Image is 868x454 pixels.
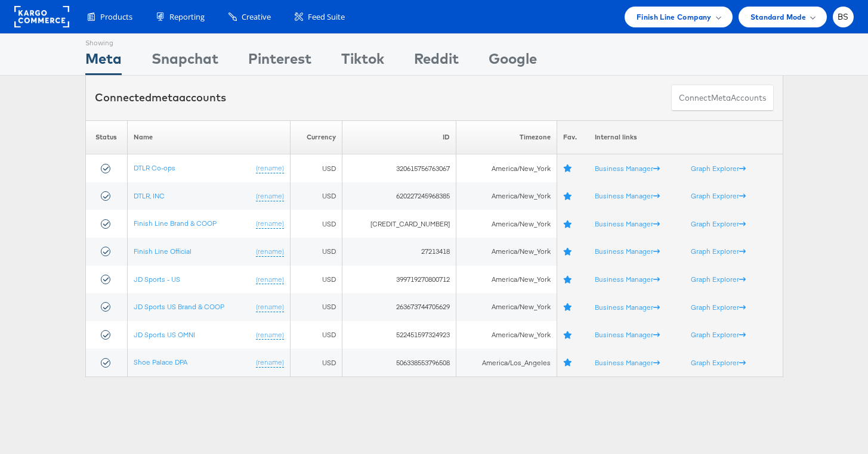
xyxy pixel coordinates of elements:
[256,191,284,201] a: (rename)
[291,238,342,266] td: USD
[342,293,456,321] td: 263673744705629
[691,191,746,200] a: Graph Explorer
[134,357,187,366] a: Shoe Palace DPA
[750,11,806,23] span: Standard Mode
[256,163,284,173] a: (rename)
[134,219,217,228] a: Finish Line Brand & COOP
[256,330,284,340] a: (rename)
[456,293,557,321] td: America/New_York
[256,274,284,284] a: (rename)
[291,349,342,377] td: USD
[456,321,557,349] td: America/New_York
[85,120,128,154] th: Status
[100,11,132,23] span: Products
[456,182,557,210] td: America/New_York
[595,358,660,367] a: Business Manager
[342,321,456,349] td: 522451597324923
[489,48,537,75] div: Google
[291,154,342,182] td: USD
[134,247,191,256] a: Finish Line Official
[691,302,746,311] a: Graph Explorer
[414,48,459,75] div: Reddit
[595,219,660,228] a: Business Manager
[256,302,284,312] a: (rename)
[134,302,224,311] a: JD Sports US Brand & COOP
[342,349,456,377] td: 506338553796508
[456,120,557,154] th: Timezone
[342,154,456,182] td: 320615756763067
[456,210,557,238] td: America/New_York
[169,11,205,23] span: Reporting
[691,247,746,256] a: Graph Explorer
[134,163,175,172] a: DTLR Co-ops
[256,247,284,257] a: (rename)
[342,120,456,154] th: ID
[291,210,342,238] td: USD
[671,85,774,111] button: ConnectmetaAccounts
[152,91,179,104] span: meta
[595,302,660,311] a: Business Manager
[691,330,746,339] a: Graph Explorer
[595,275,660,284] a: Business Manager
[456,266,557,294] td: America/New_York
[85,34,122,48] div: Showing
[291,321,342,349] td: USD
[691,358,746,367] a: Graph Explorer
[595,247,660,256] a: Business Manager
[691,219,746,228] a: Graph Explorer
[838,13,849,21] span: BS
[595,330,660,339] a: Business Manager
[711,92,731,104] span: meta
[134,330,195,339] a: JD Sports US OMNI
[342,182,456,210] td: 620227245968385
[134,274,180,283] a: JD Sports - US
[595,191,660,200] a: Business Manager
[342,266,456,294] td: 399719270800712
[291,182,342,210] td: USD
[248,48,311,75] div: Pinterest
[128,120,291,154] th: Name
[595,164,660,173] a: Business Manager
[152,48,218,75] div: Snapchat
[256,357,284,368] a: (rename)
[291,120,342,154] th: Currency
[691,164,746,173] a: Graph Explorer
[95,90,226,105] div: Connected accounts
[456,238,557,266] td: America/New_York
[342,210,456,238] td: [CREDIT_CARD_NUMBER]
[256,219,284,229] a: (rename)
[342,238,456,266] td: 27213418
[341,48,384,75] div: Tiktok
[308,11,345,23] span: Feed Suite
[242,11,271,23] span: Creative
[85,48,122,75] div: Meta
[291,293,342,321] td: USD
[456,154,557,182] td: America/New_York
[291,266,342,294] td: USD
[134,191,165,200] a: DTLR, INC
[637,11,712,23] span: Finish Line Company
[691,275,746,284] a: Graph Explorer
[456,349,557,377] td: America/Los_Angeles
